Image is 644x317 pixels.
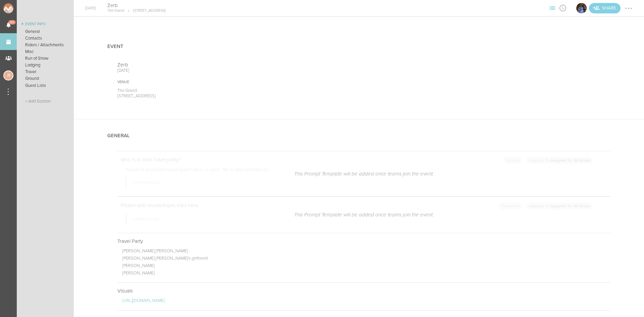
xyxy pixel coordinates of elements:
[17,75,74,82] a: Ground
[117,62,349,68] p: Zerb
[117,93,349,99] p: [STREET_ADDRESS]
[17,20,74,28] a: Event Info
[17,48,74,55] a: Misc
[117,238,610,244] p: Travel Party
[17,82,74,89] a: Guest Lists
[17,28,74,35] a: General
[107,2,166,9] h4: Zerb
[557,6,568,10] span: View Itinerary
[576,3,587,13] img: The Grand
[122,298,165,303] a: [URL][DOMAIN_NAME]
[117,88,349,93] p: The Grand
[17,68,74,75] a: Travel
[122,256,610,263] p: [PERSON_NAME] [PERSON_NAME]'s girlfriend
[589,3,621,13] a: Invite teams to the Event
[122,248,610,256] p: [PERSON_NAME] [PERSON_NAME]
[122,270,610,278] p: [PERSON_NAME]
[3,3,41,13] img: NOMAD
[25,99,51,104] span: + Add Section
[17,55,74,62] a: Run of Show
[122,263,610,270] p: [PERSON_NAME]
[124,8,166,13] p: [STREET_ADDRESS]
[547,6,557,10] span: View Sections
[576,2,587,14] div: The Grand
[117,288,610,294] p: Visuals
[17,62,74,68] a: Lodging
[107,44,123,49] h4: Event
[3,70,13,81] div: Jessica Smith
[107,133,130,139] h4: General
[17,42,74,48] a: Riders / Attachments
[17,35,74,42] a: Contacts
[117,68,349,73] p: [DATE]
[8,20,16,24] span: 60
[117,80,349,85] div: Venue
[589,3,621,13] div: Share
[107,8,124,13] p: The Grand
